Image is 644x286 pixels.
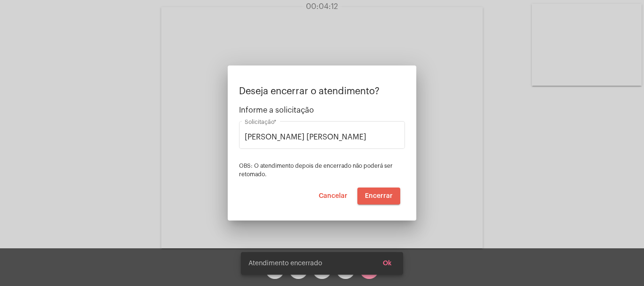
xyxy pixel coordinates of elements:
span: Informe a solicitação [239,106,405,114]
span: Encerrar [365,193,393,199]
span: Ok [383,260,392,267]
span: Cancelar [319,193,347,199]
button: Encerrar [357,188,400,204]
span: OBS: O atendimento depois de encerrado não poderá ser retomado. [239,163,393,177]
p: Deseja encerrar o atendimento? [239,86,405,97]
span: 00:04:12 [306,3,338,10]
input: Buscar solicitação [245,133,399,141]
span: Atendimento encerrado [248,259,322,268]
button: Cancelar [311,188,355,204]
